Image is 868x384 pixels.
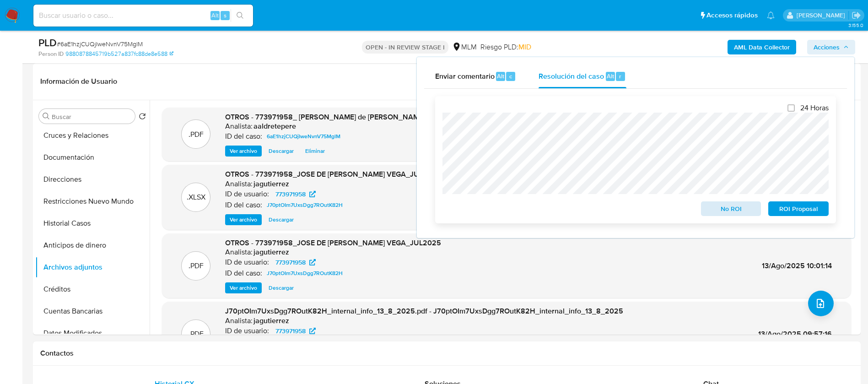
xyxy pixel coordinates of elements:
[38,35,57,50] b: PLD
[225,269,262,278] p: ID del caso:
[40,77,117,86] h1: Información de Usuario
[139,113,146,123] button: Volver al orden por defecto
[797,11,848,20] p: alicia.aldreteperez@mercadolibre.com.mx
[264,214,298,225] button: Descargar
[225,258,269,267] p: ID de usuario:
[225,316,253,325] p: Analista:
[607,72,614,81] span: Alt
[728,40,796,54] button: AML Data Collector
[301,146,329,157] button: Eliminar
[189,261,204,271] p: .PDF
[65,50,173,58] a: 9880878845719b527a837fc88de8e588
[758,329,832,339] span: 13/Ago/2025 09:57:16
[35,256,150,278] button: Archivos adjuntos
[189,130,204,140] p: .PDF
[807,40,855,54] button: Acciones
[762,260,832,271] span: 13/Ago/2025 10:01:14
[509,72,512,81] span: c
[230,146,257,156] span: Ver archivo
[263,268,346,279] a: J70ptOIm7UxsDgg7ROutK82H
[225,326,269,335] p: ID de usuario:
[263,200,346,211] a: J70ptOIm7UxsDgg7ROutK82H
[452,42,477,52] div: MLM
[848,22,863,29] span: 3.155.0
[305,146,325,156] span: Eliminar
[269,215,294,224] span: Descargar
[231,9,249,22] button: search-icon
[225,214,262,225] button: Ver archivo
[35,124,150,146] button: Cruces y Relaciones
[852,11,861,20] a: Salir
[225,238,441,248] span: OTROS - 773971958_JOSE DE [PERSON_NAME] VEGA_JUL2025
[224,11,226,20] span: s
[253,179,289,189] h6: jagutierrez
[225,189,269,199] p: ID de usuario:
[264,146,298,157] button: Descargar
[33,10,253,22] input: Buscar usuario o caso...
[787,104,795,112] input: 24 Horas
[35,234,150,256] button: Anticipos de dinero
[35,212,150,234] button: Historial Casos
[269,283,294,292] span: Descargar
[275,257,306,268] span: 773971958
[225,169,454,179] span: OTROS - 773971958_JOSE DE [PERSON_NAME] VEGA_JUL2025_AT
[267,200,343,211] span: J70ptOIm7UxsDgg7ROutK82H
[270,257,321,268] a: 773971958
[518,42,531,52] span: MID
[52,113,131,121] input: Buscar
[230,215,257,224] span: Ver archivo
[43,113,50,120] button: Buscar
[275,189,306,200] span: 773971958
[707,202,755,215] span: No ROI
[264,282,298,293] button: Descargar
[40,349,853,358] h1: Contactos
[35,322,150,344] button: Datos Modificados
[269,146,294,156] span: Descargar
[539,70,604,81] span: Resolución del caso
[225,112,497,122] span: OTROS - 773971958_ [PERSON_NAME] de [PERSON_NAME] Vega_AGOSTO 2025
[57,39,143,49] span: # 6aE1hzjCUQjIweNvnV75MglM
[497,72,504,81] span: Alt
[189,329,204,339] p: .PDF
[253,316,289,325] h6: jagutierrez
[768,201,829,216] button: ROI Proposal
[187,192,205,202] p: .XLSX
[35,168,150,190] button: Direcciones
[435,70,495,81] span: Enviar comentario
[225,200,262,210] p: ID del caso:
[225,179,253,189] p: Analista:
[275,325,306,336] span: 773971958
[35,278,150,300] button: Créditos
[701,201,761,216] button: No ROI
[211,11,219,20] span: Alt
[270,189,321,200] a: 773971958
[35,300,150,322] button: Cuentas Bancarias
[35,190,150,212] button: Restricciones Nuevo Mundo
[480,42,531,52] span: Riesgo PLD:
[734,40,790,54] b: AML Data Collector
[38,50,64,58] b: Person ID
[253,248,289,257] h6: jagutierrez
[767,11,775,19] a: Notificaciones
[253,122,296,131] h6: aaldretepere
[230,283,257,292] span: Ver archivo
[814,40,840,54] span: Acciones
[267,268,343,279] span: J70ptOIm7UxsDgg7ROutK82H
[225,306,623,316] span: J70ptOIm7UxsDgg7ROutK82H_internal_info_13_8_2025.pdf - J70ptOIm7UxsDgg7ROutK82H_internal_info_13_...
[775,202,822,215] span: ROI Proposal
[225,122,253,131] p: Analista:
[225,248,253,257] p: Analista:
[35,146,150,168] button: Documentación
[225,146,262,157] button: Ver archivo
[270,325,321,336] a: 773971958
[267,131,340,142] span: 6aE1hzjCUQjIweNvnV75MglM
[362,41,448,54] p: OPEN - IN REVIEW STAGE I
[225,132,262,141] p: ID del caso:
[800,103,829,113] span: 24 Horas
[706,11,758,20] span: Accesos rápidos
[619,72,621,81] span: r
[225,282,262,293] button: Ver archivo
[263,131,344,142] a: 6aE1hzjCUQjIweNvnV75MglM
[808,291,834,316] button: upload-file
